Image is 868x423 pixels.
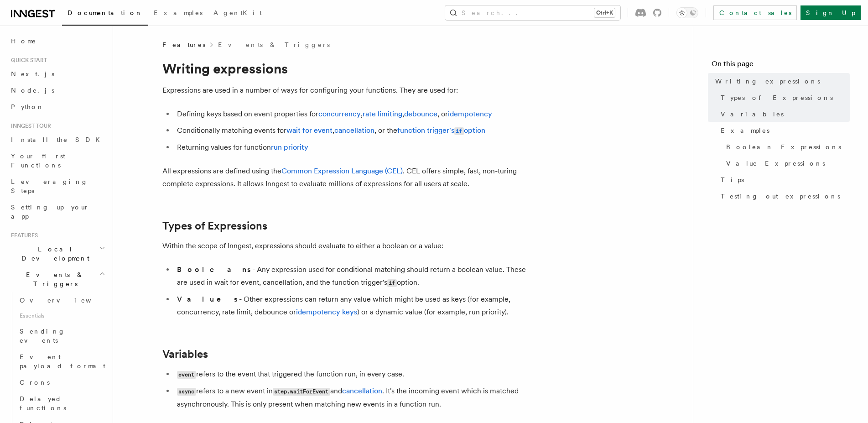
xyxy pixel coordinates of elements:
[726,142,841,151] span: Boolean Expressions
[11,178,88,194] span: Leveraging Steps
[208,3,267,25] a: AgentKit
[16,374,107,391] a: Crons
[68,9,143,16] span: Documentation
[174,141,527,154] li: Returning values for function
[7,148,107,173] a: Your first Functions
[454,127,464,135] code: if
[318,110,361,118] a: concurrency
[397,126,485,135] a: function trigger'sifoption
[712,58,850,73] h4: On this page
[7,122,51,130] span: Inngest tour
[800,5,861,20] a: Sign Up
[721,93,833,102] span: Types of Expressions
[11,136,105,143] span: Install the SDK
[7,57,47,64] span: Quick start
[7,33,107,49] a: Home
[445,5,620,20] button: Search...Ctrl+K
[721,192,840,201] span: Testing out expressions
[20,395,66,412] span: Delayed functions
[717,122,850,139] a: Examples
[16,323,107,349] a: Sending events
[213,9,262,16] span: AgentKit
[717,89,850,106] a: Types of Expressions
[717,106,850,122] a: Variables
[162,165,527,190] p: All expressions are defined using the . CEL offers simple, fast, non-turing complete expressions....
[448,110,492,118] a: idempotency
[7,241,107,266] button: Local Development
[676,7,698,18] button: Toggle dark mode
[162,60,527,77] h1: Writing expressions
[11,152,65,169] span: Your first Functions
[162,240,527,252] p: Within the scope of Inngest, expressions should evaluate to either a boolean or a value:
[387,279,397,287] code: if
[177,295,239,303] strong: Values
[20,353,105,370] span: Event payload format
[11,204,89,220] span: Setting up your app
[7,199,107,225] a: Setting up your app
[722,155,850,172] a: Value Expressions
[177,265,252,274] strong: Booleans
[16,308,107,323] span: Essentials
[20,379,50,386] span: Crons
[7,131,107,148] a: Install the SDK
[273,388,330,396] code: step.waitForEvent
[363,110,402,118] a: rate limiting
[404,110,437,118] a: debounce
[177,371,196,379] code: event
[7,270,99,288] span: Events & Triggers
[7,266,107,292] button: Events & Triggers
[721,175,744,184] span: Tips
[218,40,330,49] a: Events & Triggers
[11,37,36,46] span: Home
[594,8,615,17] kbd: Ctrl+K
[334,126,374,135] a: cancellation
[296,308,357,316] a: idempotency keys
[7,99,107,115] a: Python
[721,126,769,135] span: Examples
[162,348,208,360] a: Variables
[162,219,267,232] a: Types of Expressions
[11,70,54,78] span: Next.js
[717,188,850,204] a: Testing out expressions
[174,385,527,411] li: refers to a new event in and . It's the incoming event which is matched asynchronously. This is o...
[62,3,148,26] a: Documentation
[715,77,820,86] span: Writing expressions
[713,5,797,20] a: Contact sales
[342,386,382,395] a: cancellation
[7,82,107,99] a: Node.js
[721,110,784,119] span: Variables
[174,108,527,120] li: Defining keys based on event properties for , , , or
[11,103,44,110] span: Python
[16,292,107,308] a: Overview
[162,40,205,49] span: Features
[174,263,527,289] li: - Any expression used for conditional matching should return a boolean value. These are used in w...
[20,328,65,344] span: Sending events
[174,293,527,319] li: - Other expressions can return any value which might be used as keys (for example, concurrency, r...
[722,139,850,155] a: Boolean Expressions
[7,245,99,263] span: Local Development
[7,173,107,199] a: Leveraging Steps
[174,368,527,381] li: refers to the event that triggered the function run, in every case.
[162,84,527,97] p: Expressions are used in a number of ways for configuring your functions. They are used for:
[281,167,403,175] a: Common Expression Language (CEL)
[177,388,196,396] code: async
[148,3,208,25] a: Examples
[271,143,308,151] a: run priority
[16,391,107,416] a: Delayed functions
[7,232,38,239] span: Features
[20,297,114,304] span: Overview
[7,66,107,82] a: Next.js
[712,73,850,89] a: Writing expressions
[154,9,203,16] span: Examples
[286,126,333,135] a: wait for event
[717,172,850,188] a: Tips
[11,87,54,94] span: Node.js
[16,349,107,374] a: Event payload format
[174,124,527,137] li: Conditionally matching events for , , or the
[726,159,825,168] span: Value Expressions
